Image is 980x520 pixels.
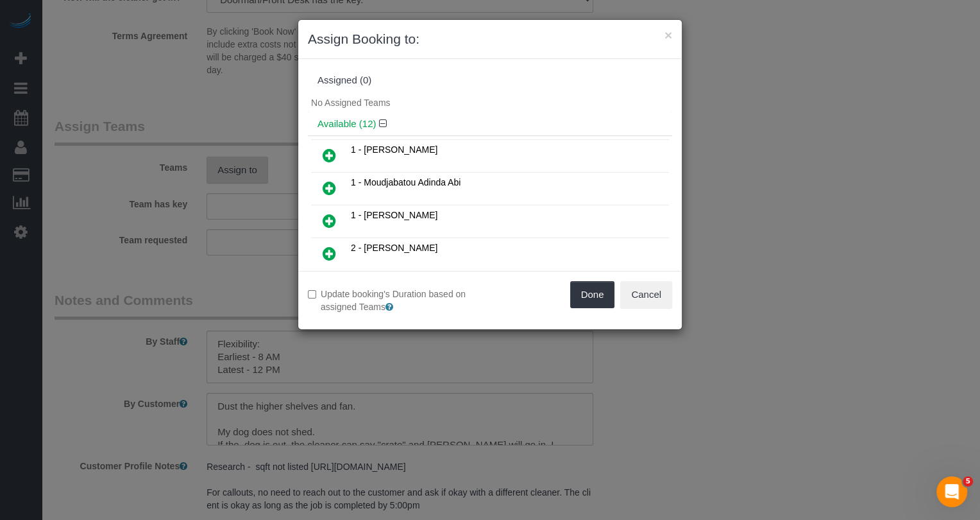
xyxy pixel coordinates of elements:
span: 1 - [PERSON_NAME] [351,210,437,220]
button: Done [570,281,615,308]
span: 1 - Moudjabatou Adinda Abi [351,177,460,187]
input: Update booking's Duration based on assigned Teams [308,290,316,299]
span: 5 [963,476,973,487]
button: Cancel [620,281,672,308]
h4: Available (12) [317,119,663,130]
h3: Assign Booking to: [308,30,672,49]
span: 1 - [PERSON_NAME] [351,144,437,155]
button: × [664,28,672,42]
span: No Assigned Teams [311,98,390,108]
iframe: Intercom live chat [936,476,967,507]
span: 2 - [PERSON_NAME] [351,243,437,253]
div: Assigned (0) [317,75,663,86]
label: Update booking's Duration based on assigned Teams [308,288,480,313]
